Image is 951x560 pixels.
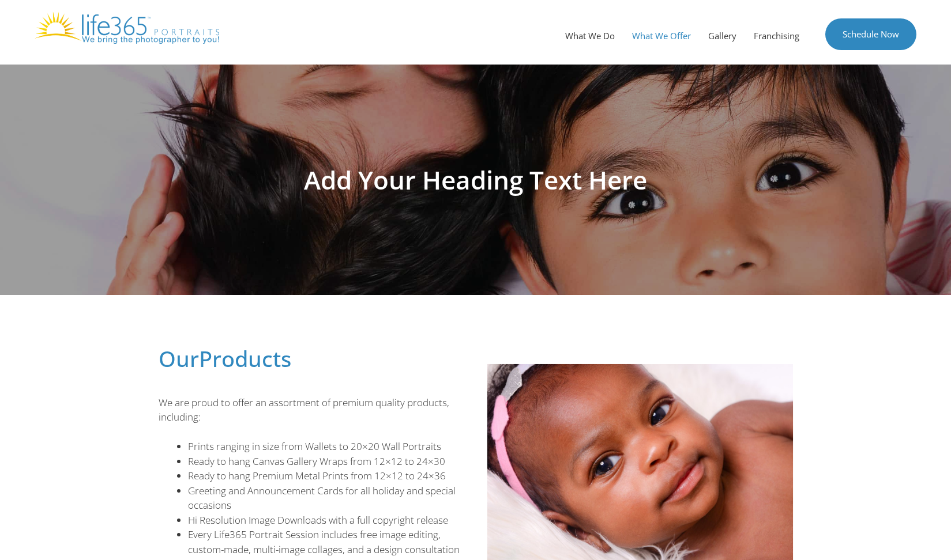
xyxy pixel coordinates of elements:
[188,454,464,469] li: Ready to hang Canvas Gallery Wraps from 12×12 to 24×30
[159,395,464,425] p: We are proud to offer an assortment of premium quality products, including:
[745,18,808,53] a: Franchising
[188,468,464,483] li: Ready to hang Premium Metal Prints from 12×12 to 24×36
[199,343,291,373] span: Products
[159,343,199,373] span: Our
[825,18,916,50] a: Schedule Now
[623,18,700,53] a: What We Offer
[188,513,464,528] li: Hi Resolution Image Downloads with a full copyright release
[700,18,745,53] a: Gallery
[557,18,623,53] a: What We Do
[153,167,799,192] h1: Add Your Heading Text Here
[35,12,219,44] img: Life365
[188,483,464,513] li: Greeting and Announcement Cards for all holiday and special occasions
[188,439,464,454] li: Prints ranging in size from Wallets to 20×20 Wall Portraits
